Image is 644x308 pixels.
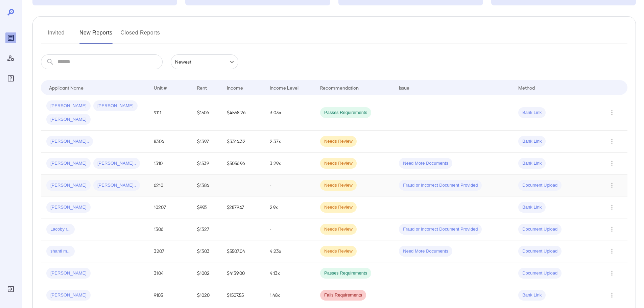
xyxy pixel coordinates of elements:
span: [PERSON_NAME] [46,270,91,277]
div: Income [227,84,243,92]
td: $1386 [192,174,221,196]
td: 8306 [148,131,191,152]
span: [PERSON_NAME].. [93,182,140,189]
td: $3316.32 [221,131,264,152]
td: 6210 [148,174,191,196]
span: Fraud or Incorrect Document Provided [399,226,482,233]
button: Row Actions [606,180,617,191]
div: FAQ [5,73,16,84]
span: Needs Review [320,138,357,145]
td: $5056.96 [221,152,264,174]
div: Reports [5,32,16,43]
button: Invited [41,27,71,44]
span: Bank Link [518,292,546,299]
td: 1310 [148,152,191,174]
td: 3.03x [264,95,315,131]
div: Income Level [270,84,299,92]
button: Closed Reports [121,27,160,44]
td: 9105 [148,284,191,306]
span: Passes Requirements [320,110,371,116]
span: Bank Link [518,138,546,145]
td: 3207 [148,240,191,262]
button: Row Actions [606,268,617,279]
td: 2.9x [264,196,315,218]
div: Unit # [154,84,167,92]
td: 4.23x [264,240,315,262]
span: Need More Documents [399,160,452,167]
button: New Reports [79,27,113,44]
div: Applicant Name [49,84,84,92]
span: Needs Review [320,248,357,255]
span: [PERSON_NAME] [46,160,91,167]
td: $4139.00 [221,262,264,284]
td: - [264,218,315,240]
td: $4558.26 [221,95,264,131]
td: - [264,174,315,196]
td: $1397 [192,131,221,152]
td: 2.37x [264,131,315,152]
td: 9111 [148,95,191,131]
button: Row Actions [606,224,617,235]
span: Document Upload [518,226,562,233]
td: $1539 [192,152,221,174]
td: 3104 [148,262,191,284]
button: Row Actions [606,136,617,147]
span: Fails Requirements [320,292,366,299]
td: $1507.55 [221,284,264,306]
div: Issue [399,84,410,92]
span: [PERSON_NAME] [46,292,91,299]
td: 3.29x [264,152,315,174]
span: [PERSON_NAME].. [93,160,140,167]
td: $1020 [192,284,221,306]
div: Method [518,84,535,92]
div: Recommendation [320,84,359,92]
span: Needs Review [320,160,357,167]
td: 10207 [148,196,191,218]
span: [PERSON_NAME].. [46,138,93,145]
td: $1506 [192,95,221,131]
span: Needs Review [320,226,357,233]
td: 4.13x [264,262,315,284]
div: Log Out [5,284,16,294]
div: Manage Users [5,53,16,64]
button: Row Actions [606,158,617,169]
span: Fraud or Incorrect Document Provided [399,182,482,189]
td: 1306 [148,218,191,240]
div: Rent [197,84,208,92]
span: Document Upload [518,182,562,189]
span: [PERSON_NAME] [46,182,91,189]
span: [PERSON_NAME] [46,103,91,109]
span: Bank Link [518,110,546,116]
span: Lacoby r... [46,226,75,233]
div: Newest [171,54,238,69]
span: Need More Documents [399,248,452,255]
button: Row Actions [606,202,617,213]
td: $993 [192,196,221,218]
span: Document Upload [518,270,562,277]
span: Passes Requirements [320,270,371,277]
td: $2879.67 [221,196,264,218]
td: 1.48x [264,284,315,306]
td: $5507.04 [221,240,264,262]
button: Row Actions [606,290,617,301]
button: Row Actions [606,246,617,257]
td: $1303 [192,240,221,262]
span: Bank Link [518,160,546,167]
button: Row Actions [606,107,617,118]
span: [PERSON_NAME] [46,204,91,211]
span: [PERSON_NAME] [46,116,91,123]
span: Needs Review [320,182,357,189]
span: shanti m... [46,248,75,255]
td: $1002 [192,262,221,284]
span: [PERSON_NAME] [93,103,138,109]
span: Document Upload [518,248,562,255]
span: Needs Review [320,204,357,211]
span: Bank Link [518,204,546,211]
td: $1327 [192,218,221,240]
